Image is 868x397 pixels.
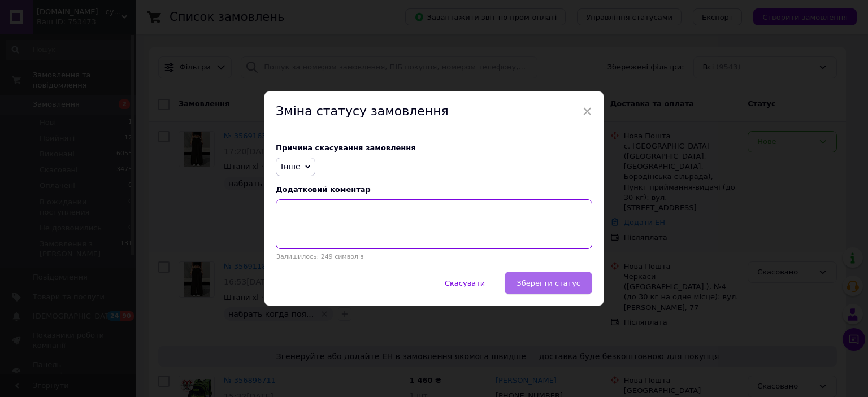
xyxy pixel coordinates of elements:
[276,253,592,260] p: Залишилось: 249 символів
[276,143,592,152] div: Причина скасування замовлення
[276,185,592,194] div: Додатковий коментар
[281,162,301,171] span: Інше
[445,279,485,287] span: Скасувати
[433,272,497,294] button: Скасувати
[264,91,604,132] div: Зміна статусу замовлення
[582,102,592,121] span: ×
[517,279,580,287] span: Зберегти статус
[505,272,592,294] button: Зберегти статус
